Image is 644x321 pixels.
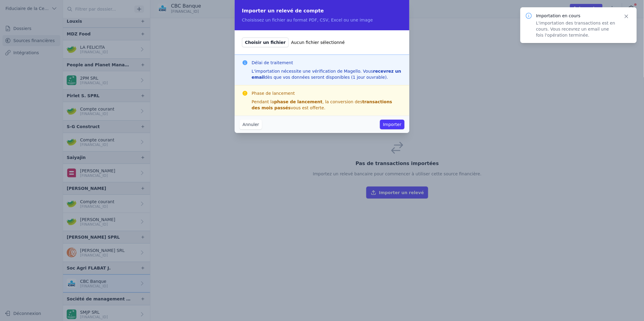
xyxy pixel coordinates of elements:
[252,60,402,66] h3: Délai de traitement
[252,90,402,96] h3: Phase de lancement
[242,17,402,23] p: Choisissez un fichier au format PDF, CSV, Excel ou une image
[252,99,402,111] div: Pendant la , la conversion des vous est offerte.
[274,99,322,104] strong: phase de lancement
[242,7,402,15] h2: Importer un relevé de compte
[242,38,289,47] span: Choisir un fichier
[240,120,262,129] button: Annuler
[536,13,616,19] p: Importation en cours
[291,39,345,45] span: Aucun fichier sélectionné
[380,120,404,129] button: Importer
[252,68,402,80] div: L'importation nécessite une vérification de Magello. Vous dès que vos données seront disponibles ...
[536,20,616,38] p: L'importation des transactions est en cours. Vous recevrez un email une fois l'opération terminée.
